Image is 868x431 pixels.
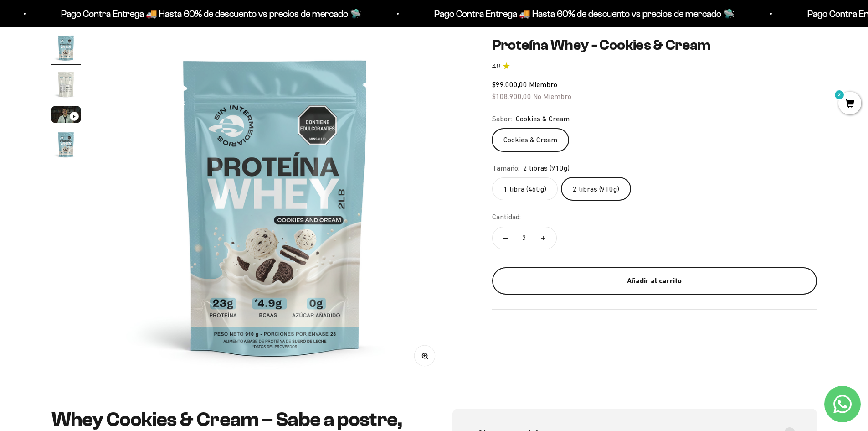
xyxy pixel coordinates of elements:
span: $108.900,00 [492,92,531,100]
span: $99.000,00 [492,80,527,88]
button: Ir al artículo 3 [51,106,81,125]
button: Ir al artículo 4 [51,130,81,162]
legend: Tamaño: [492,162,519,174]
img: Proteína Whey - Cookies & Cream [51,130,81,159]
img: Proteína Whey - Cookies & Cream [51,33,81,62]
span: Cookies & Cream [516,113,570,125]
a: 4.84.8 de 5.0 estrellas [492,61,817,71]
legend: Sabor: [492,113,512,125]
span: No Miembro [533,92,571,100]
button: Aumentar cantidad [530,227,556,249]
button: Reducir cantidad [493,227,519,249]
span: 4.8 [492,61,500,71]
button: Ir al artículo 2 [51,70,81,102]
div: Añadir al carrito [510,275,799,287]
mark: 2 [834,89,845,100]
p: Pago Contra Entrega 🚚 Hasta 60% de descuento vs precios de mercado 🛸 [50,6,350,21]
label: Cantidad: [492,211,521,223]
a: 2 [838,99,861,109]
button: Ir al artículo 1 [51,33,81,65]
img: Proteína Whey - Cookies & Cream [103,33,448,379]
p: Pago Contra Entrega 🚚 Hasta 60% de descuento vs precios de mercado 🛸 [423,6,724,21]
span: Miembro [529,80,557,88]
button: Añadir al carrito [492,267,817,294]
span: 2 libras (910g) [523,162,570,174]
h1: Proteína Whey - Cookies & Cream [492,36,817,54]
img: Proteína Whey - Cookies & Cream [51,70,81,99]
